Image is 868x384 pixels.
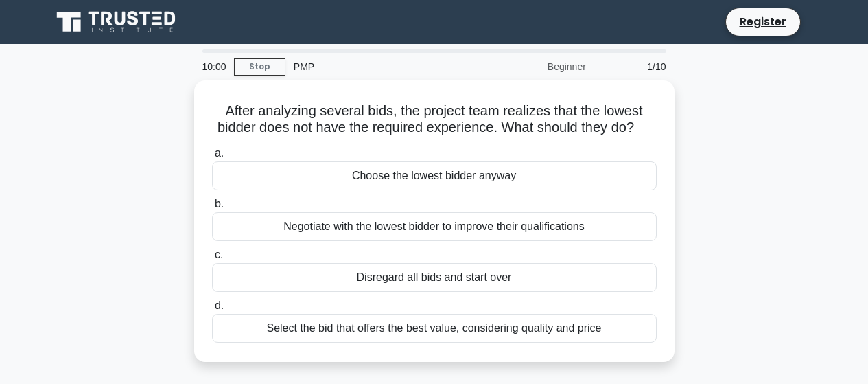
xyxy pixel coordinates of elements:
span: b. [215,198,224,210]
div: Beginner [474,53,594,80]
div: PMP [285,53,474,80]
div: Disregard all bids and start over [212,263,657,292]
a: Register [731,11,795,32]
div: Negotiate with the lowest bidder to improve their qualifications [212,212,657,241]
span: d. [215,300,224,311]
div: Select the bid that offers the best value, considering quality and price [212,314,657,343]
h5: After analyzing several bids, the project team realizes that the lowest bidder does not have the ... [211,102,658,137]
span: c. [215,249,223,260]
div: 1/10 [594,53,675,80]
a: Stop [234,58,285,76]
span: a. [215,147,224,159]
div: Choose the lowest bidder anyway [212,161,657,190]
div: 10:00 [194,53,234,80]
